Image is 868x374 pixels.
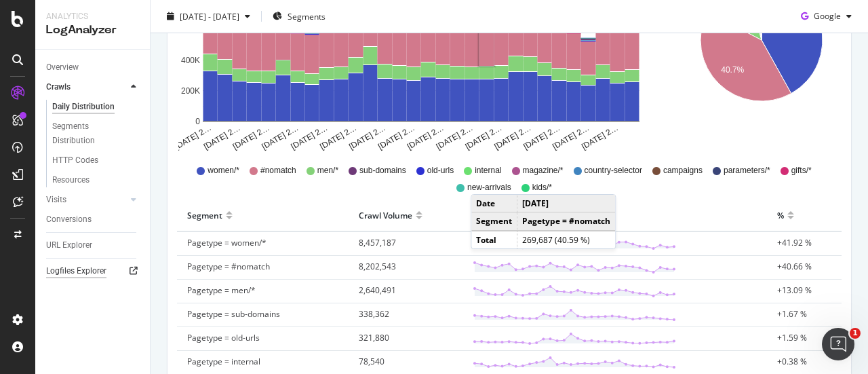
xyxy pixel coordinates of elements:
[181,26,200,35] text: 600K
[777,332,807,343] span: +1.59 %
[52,173,140,187] a: Resources
[181,56,200,65] text: 400K
[161,5,256,27] button: [DATE] - [DATE]
[471,195,517,212] td: Date
[187,284,256,296] span: Pagetype = men/*
[46,193,66,207] div: Visits
[46,238,92,253] div: URL Explorer
[777,356,807,367] span: +0.38 %
[187,261,270,272] span: Pagetype = #nomatch
[814,10,841,22] span: Google
[52,173,90,187] div: Resources
[359,332,389,343] span: 321,880
[52,100,115,114] div: Daily Distribution
[260,165,296,176] span: #nomatch
[187,237,267,248] span: Pagetype = women/*
[359,308,389,320] span: 338,362
[46,193,127,207] a: Visits
[532,182,552,193] span: kids/*
[585,165,642,176] span: country-selector
[195,117,200,126] text: 0
[46,11,139,22] div: Analytics
[724,165,770,176] span: parameters/*
[359,356,384,367] span: 78,540
[46,22,139,38] div: LogAnalyzer
[359,237,396,248] span: 8,457,187
[46,264,106,278] div: Logfiles Explorer
[663,165,703,176] span: campaigns
[777,261,812,272] span: +40.66 %
[721,66,744,75] text: 40.7%
[46,238,140,253] a: URL Explorer
[52,100,140,114] a: Daily Distribution
[46,212,92,227] div: Conversions
[46,60,79,75] div: Overview
[46,212,140,227] a: Conversions
[789,25,812,35] text: 41.9%
[181,86,200,96] text: 200K
[208,165,239,176] span: women/*
[475,165,501,176] span: internal
[777,237,812,248] span: +41.92 %
[427,165,454,176] span: old-urls
[359,261,396,272] span: 8,202,543
[795,5,857,27] button: Google
[187,356,260,367] span: Pagetype = internal
[822,328,854,360] iframe: Intercom live chat
[523,165,564,176] span: magazine/*
[180,10,239,22] span: [DATE] - [DATE]
[359,165,406,176] span: sub-domains
[46,80,71,94] div: Crawls
[467,182,511,193] span: new-arrivals
[791,165,812,176] span: gifts/*
[52,119,140,148] a: Segments Distribution
[52,153,98,168] div: HTTP Codes
[517,195,616,212] td: [DATE]
[517,231,616,248] td: 269,687 (40.59 %)
[46,60,140,75] a: Overview
[777,284,812,296] span: +13.09 %
[52,119,127,148] div: Segments Distribution
[471,231,517,248] td: Total
[46,80,127,94] a: Crawls
[317,165,338,176] span: men/*
[267,5,331,27] button: Segments
[46,264,140,278] a: Logfiles Explorer
[187,332,260,343] span: Pagetype = old-urls
[777,204,784,226] div: %
[52,153,140,168] a: HTTP Codes
[288,10,325,22] span: Segments
[850,328,861,339] span: 1
[517,212,616,231] td: Pagetype = #nomatch
[359,204,412,226] div: Crawl Volume
[777,308,807,320] span: +1.67 %
[359,284,396,296] span: 2,640,491
[187,308,280,320] span: Pagetype = sub-domains
[187,204,222,226] div: Segment
[471,212,517,231] td: Segment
